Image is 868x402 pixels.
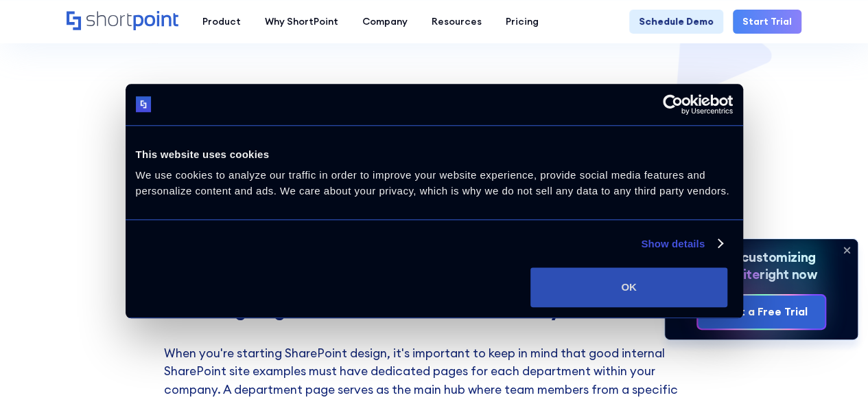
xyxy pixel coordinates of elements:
[733,10,801,34] a: Start Trial
[506,14,539,29] div: Pricing
[253,10,350,34] a: Why ShortPoint
[362,14,408,29] div: Company
[419,10,493,34] a: Resources
[202,14,241,29] div: Product
[641,236,722,252] a: Show details
[350,10,419,34] a: Company
[164,298,705,320] h2: Designing Internal SharePoint sites for your business
[265,14,338,29] div: Why ShortPoint
[613,94,733,115] a: Usercentrics Cookiebot - opens in a new window
[136,146,733,163] div: This website uses cookies
[136,97,152,113] img: logo
[629,10,723,34] a: Schedule Demo
[530,267,727,307] button: OK
[432,14,482,29] div: Resources
[190,10,253,34] a: Product
[698,295,824,329] a: Start a Free Trial
[493,10,550,34] a: Pricing
[67,11,178,32] a: Home
[715,304,807,320] div: Start a Free Trial
[136,169,729,197] span: We use cookies to analyze our traffic in order to improve your website experience, provide social...
[799,336,868,402] iframe: Chat Widget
